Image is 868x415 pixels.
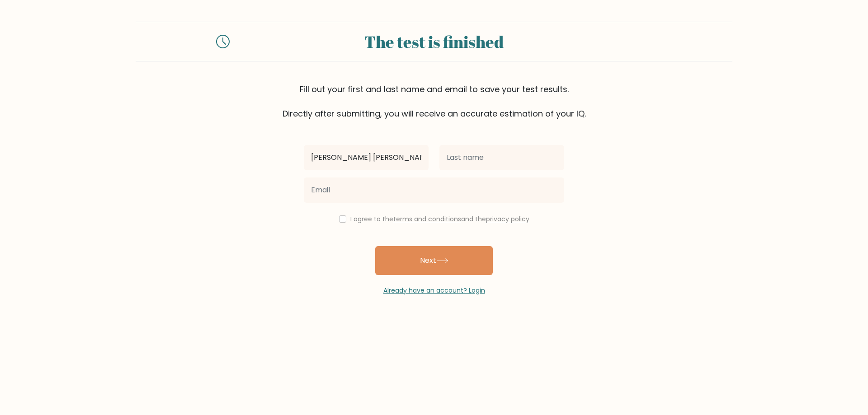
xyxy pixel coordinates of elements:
div: Fill out your first and last name and email to save your test results. Directly after submitting,... [136,83,732,120]
label: I agree to the and the [350,214,529,224]
a: terms and conditions [393,214,461,224]
div: The test is finished [241,29,627,54]
button: Next [375,246,493,275]
a: Already have an account? Login [383,286,485,295]
input: First name [304,145,429,170]
a: privacy policy [486,214,529,224]
input: Email [304,177,564,203]
input: Last name [439,145,564,170]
